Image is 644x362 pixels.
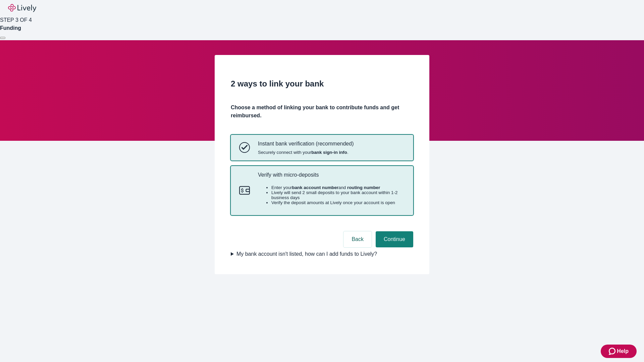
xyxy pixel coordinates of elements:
p: Instant bank verification (recommended) [258,140,354,147]
li: Lively will send 2 small deposits to your bank account within 1-2 business days [271,190,405,200]
h4: Choose a method of linking your bank to contribute funds and get reimbursed. [231,104,413,120]
button: Zendesk support iconHelp [601,345,637,358]
button: Micro-depositsVerify with micro-depositsEnter yourbank account numberand routing numberLively wil... [231,166,413,215]
summary: My bank account isn't listed, how can I add funds to Lively? [231,250,413,258]
button: Back [343,231,372,247]
img: Lively [8,4,36,12]
li: Verify the deposit amounts at Lively once your account is open [271,200,405,205]
svg: Instant bank verification [239,142,250,153]
p: Verify with micro-deposits [258,172,405,178]
button: Instant bank verificationInstant bank verification (recommended)Securely connect with yourbank si... [231,135,413,160]
button: Continue [376,231,413,247]
svg: Zendesk support icon [609,347,617,355]
li: Enter your and [271,185,405,190]
svg: Micro-deposits [239,185,250,196]
h2: 2 ways to link your bank [231,78,413,90]
span: Help [617,347,629,355]
strong: routing number [347,185,380,190]
span: Securely connect with your . [258,150,354,155]
strong: bank account number [292,185,339,190]
strong: bank sign-in info [311,150,347,155]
